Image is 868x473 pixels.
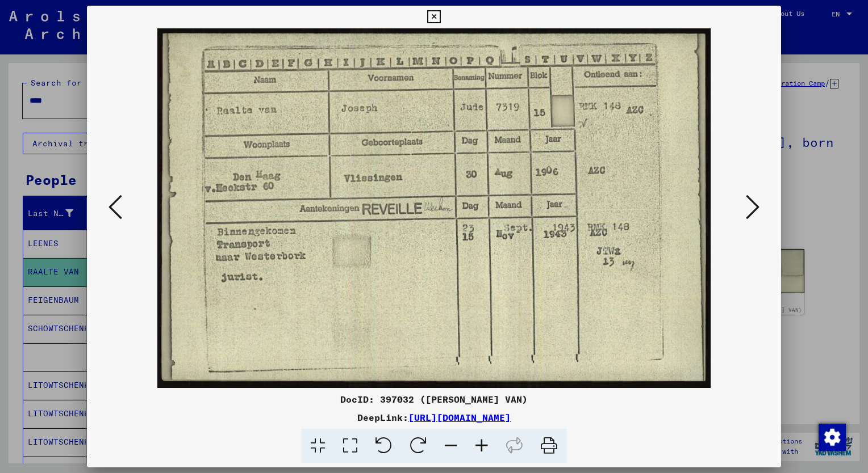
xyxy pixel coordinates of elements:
[818,423,845,450] div: Change consent
[408,412,511,423] a: [URL][DOMAIN_NAME]
[126,28,742,388] img: 001.jpg
[87,392,781,406] div: DocID: 397032 ([PERSON_NAME] VAN)
[87,411,781,424] div: DeepLink:
[819,424,846,451] img: Change consent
